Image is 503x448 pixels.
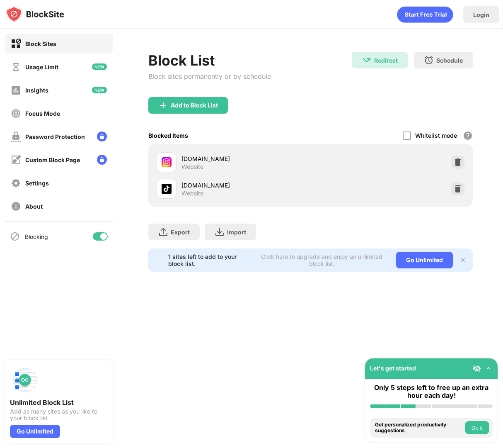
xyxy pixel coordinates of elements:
[11,39,21,49] img: block-on.svg
[162,184,172,194] img: favicons
[25,180,49,187] div: Settings
[257,253,386,267] div: Click here to upgrade and enjoy an unlimited block list.
[25,233,48,240] div: Blocking
[181,190,203,197] div: Website
[6,6,64,22] img: logo-blocksite.svg
[436,57,463,64] div: Schedule
[148,72,271,80] div: Block sites permanently or by schedule
[148,132,188,139] div: Blocked Items
[25,63,58,71] div: Usage Limit
[11,62,21,72] img: time-usage-off.svg
[10,408,108,421] div: Add as many sites as you like to your block list
[25,156,80,163] div: Custom Block Page
[92,87,107,93] img: new-icon.svg
[11,178,21,188] img: settings-off.svg
[11,131,21,142] img: password-protection-off.svg
[459,257,466,263] img: x-button.svg
[397,6,453,23] div: animation
[25,87,48,94] div: Insights
[171,229,190,236] div: Export
[473,364,481,373] img: eye-not-visible.svg
[11,155,21,165] img: customize-block-page-off.svg
[97,155,107,165] img: lock-menu.svg
[375,422,463,434] div: Get personalized productivity suggestions
[374,57,398,64] div: Redirect
[10,365,40,395] img: push-block-list.svg
[25,203,43,210] div: About
[396,252,453,268] div: Go Unlimited
[227,229,246,236] div: Import
[181,181,311,190] div: [DOMAIN_NAME]
[370,365,416,372] div: Let's get started
[162,157,172,167] img: favicons
[11,85,21,95] img: insights-off.svg
[171,102,218,109] div: Add to Block List
[11,108,21,119] img: focus-off.svg
[25,133,85,140] div: Password Protection
[181,154,311,163] div: [DOMAIN_NAME]
[181,163,203,170] div: Website
[92,63,107,70] img: new-icon.svg
[10,231,20,241] img: blocking-icon.svg
[25,40,56,47] div: Block Sites
[10,398,108,407] div: Unlimited Block List
[484,364,493,373] img: omni-setup-toggle.svg
[465,421,489,434] button: Do it
[97,131,107,141] img: lock-menu.svg
[168,253,252,267] div: 1 sites left to add to your block list.
[370,384,493,399] div: Only 5 steps left to free up an extra hour each day!
[473,11,489,18] div: Login
[25,110,60,117] div: Focus Mode
[11,201,21,212] img: about-off.svg
[10,425,60,438] div: Go Unlimited
[415,132,457,139] div: Whitelist mode
[148,52,271,69] div: Block List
